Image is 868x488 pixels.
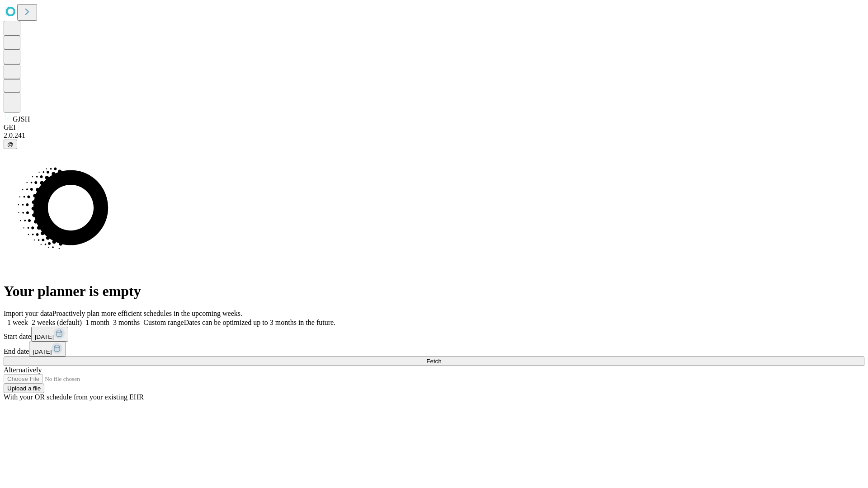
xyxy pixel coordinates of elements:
span: Custom range [143,319,184,326]
button: Upload a file [4,384,44,393]
span: 1 week [7,319,28,326]
div: End date [4,342,864,357]
span: Dates can be optimized up to 3 months in the future. [184,319,335,326]
div: Start date [4,327,864,342]
span: [DATE] [35,333,54,340]
span: 2 weeks (default) [32,319,82,326]
button: @ [4,140,17,149]
span: GJSH [13,115,30,123]
span: @ [7,141,14,148]
button: [DATE] [29,342,66,357]
span: Alternatively [4,366,42,374]
span: With your OR schedule from your existing EHR [4,393,144,401]
h1: Your planner is empty [4,283,864,300]
div: GEI [4,123,864,131]
span: Import your data [4,310,52,317]
button: Fetch [4,357,864,366]
button: [DATE] [31,327,68,342]
span: 3 months [113,319,140,326]
span: Fetch [426,358,441,365]
div: 2.0.241 [4,131,864,140]
span: [DATE] [33,348,52,355]
span: Proactively plan more efficient schedules in the upcoming weeks. [52,310,242,317]
span: 1 month [85,319,109,326]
